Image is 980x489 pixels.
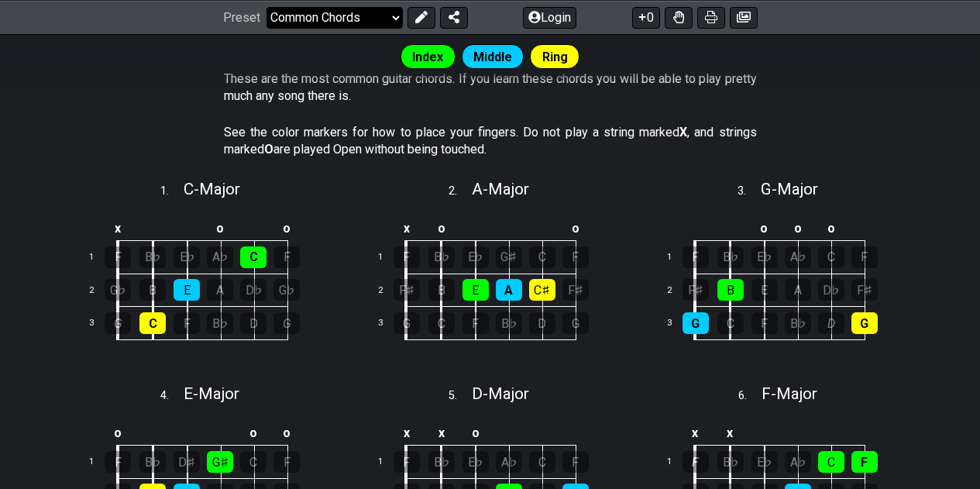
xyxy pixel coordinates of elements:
[174,451,200,473] div: D♯
[717,451,744,473] div: B♭
[462,246,489,268] div: E♭
[160,183,184,200] span: 1 .
[428,246,455,268] div: B♭
[204,215,237,241] td: o
[658,274,695,307] td: 2
[781,215,814,241] td: o
[174,279,200,301] div: E
[273,312,300,334] div: G
[762,384,817,403] span: F - Major
[80,241,117,274] td: 1
[818,451,844,473] div: C
[562,246,589,268] div: F
[174,312,200,334] div: F
[428,451,455,473] div: B♭
[139,279,166,301] div: B
[424,215,459,241] td: o
[224,124,757,159] p: See the color markers for how to place your fingers. Do not play a string marked , and strings ma...
[270,215,304,241] td: o
[529,312,555,334] div: D
[80,446,117,479] td: 1
[496,279,522,301] div: A
[717,246,744,268] div: B♭
[369,307,406,340] td: 3
[523,6,576,28] button: Login
[818,246,844,268] div: C
[818,279,844,301] div: D♭
[472,180,529,198] span: A - Major
[424,420,459,446] td: x
[207,279,233,301] div: A
[240,451,266,473] div: C
[273,451,300,473] div: F
[851,451,878,473] div: F
[473,46,512,68] span: Middle
[462,312,489,334] div: F
[683,246,709,268] div: F
[139,451,166,473] div: B♭
[273,246,300,268] div: F
[683,279,709,301] div: F♯
[785,279,811,301] div: A
[266,6,403,28] select: Preset
[440,6,468,28] button: Share Preset
[105,279,131,301] div: G♭
[683,451,709,473] div: F
[559,215,592,241] td: o
[174,246,200,268] div: E♭
[80,307,117,340] td: 3
[717,279,744,301] div: B
[751,279,778,301] div: E
[369,274,406,307] td: 2
[529,279,555,301] div: C♯
[679,125,687,139] strong: X
[207,312,233,334] div: B♭
[851,279,878,301] div: F♯
[369,241,406,274] td: 1
[496,451,522,473] div: A♭
[683,312,709,334] div: G
[697,6,725,28] button: Print
[139,246,166,268] div: B♭
[369,446,406,479] td: 1
[785,246,811,268] div: A♭
[184,180,240,198] span: C - Major
[785,451,811,473] div: A♭
[394,451,420,473] div: F
[428,279,455,301] div: B
[389,215,425,241] td: x
[751,246,778,268] div: E♭
[851,312,878,334] div: G
[632,6,660,28] button: 0
[562,312,589,334] div: G
[459,420,493,446] td: o
[462,451,489,473] div: E♭
[678,420,714,446] td: x
[394,279,420,301] div: F♯
[496,246,522,268] div: G♯
[240,246,266,268] div: C
[814,215,848,241] td: o
[100,215,136,241] td: x
[472,384,529,403] span: D - Major
[717,312,744,334] div: C
[207,451,233,473] div: G♯
[713,420,748,446] td: x
[237,420,270,446] td: o
[412,46,443,68] span: Index
[160,387,184,405] span: 4 .
[738,387,762,405] span: 6 .
[761,180,818,198] span: G - Major
[529,451,555,473] div: C
[105,451,131,473] div: F
[851,246,878,268] div: F
[139,312,166,334] div: C
[462,279,489,301] div: E
[658,241,695,274] td: 1
[658,446,695,479] td: 1
[562,451,589,473] div: F
[394,246,420,268] div: F
[751,451,778,473] div: E♭
[665,6,693,28] button: Toggle Dexterity for all fretkits
[738,183,761,200] span: 3 .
